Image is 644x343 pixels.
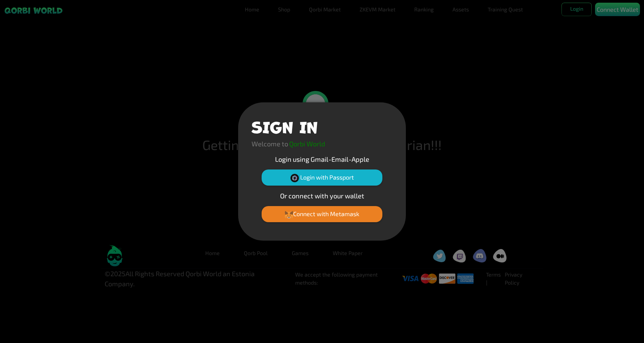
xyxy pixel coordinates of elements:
p: Qorbi World [289,139,325,149]
p: Or connect with your wallet [252,191,392,201]
img: Passport Logo [290,174,299,182]
h1: SIGN IN [252,116,318,136]
p: Login using Gmail-Email-Apple [252,154,392,164]
button: Connect with Metamask [262,206,382,222]
p: Welcome to [252,139,288,149]
button: Login with Passport [262,169,382,186]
